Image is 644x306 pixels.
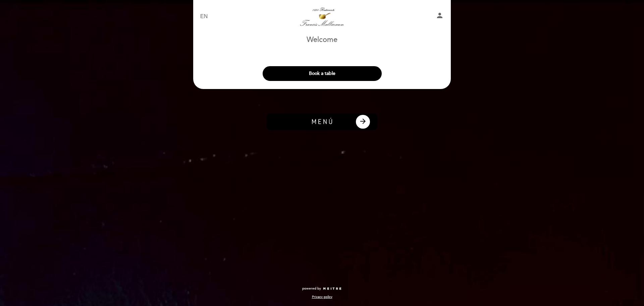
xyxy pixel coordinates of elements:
[436,11,444,19] i: person
[280,7,364,26] a: 1884 Restaurante
[355,114,371,129] button: arrow_forward
[359,117,367,125] i: arrow_forward
[302,286,342,291] a: powered by
[267,113,377,130] img: banner_1718406780.png
[263,66,382,81] button: Book a table
[312,295,332,299] a: Privacy policy
[323,287,342,291] img: MEITRE
[302,286,321,291] span: powered by
[436,11,444,22] button: person
[307,36,337,44] h1: Welcome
